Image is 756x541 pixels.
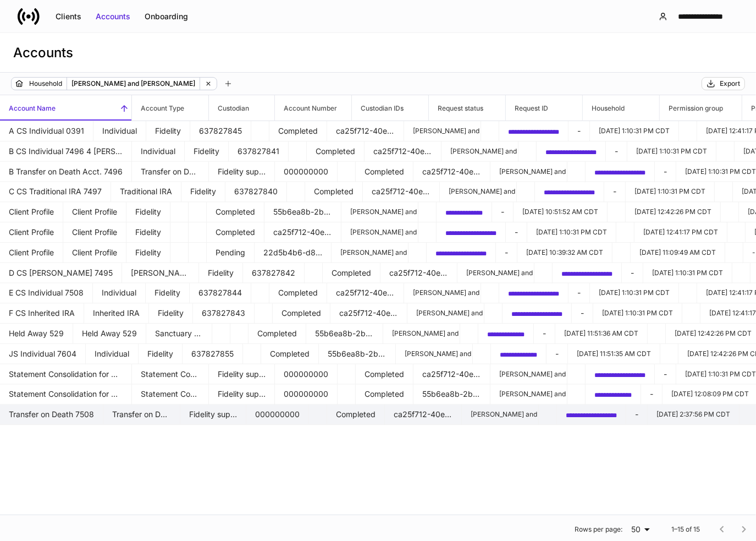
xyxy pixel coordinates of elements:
[413,384,490,405] td: 55b6ea8b-2b8e-46a7-ab13-e96c1e6b98ab
[209,95,274,121] span: Custodian
[602,309,673,318] p: [DATE] 1:10:31 PM CDT
[639,248,716,257] p: [DATE] 11:09:49 AM CDT
[137,8,195,25] button: Onboarding
[63,243,126,263] td: Client Profile
[499,121,569,141] td: a80566a5-dbeb-4cda-855b-c9fd8e51f265
[499,283,569,303] td: a80566a5-dbeb-4cda-855b-c9fd8e51f265
[643,228,718,237] p: [DATE] 12:41:17 PM CDT
[275,95,351,121] span: Account Number
[149,303,193,324] td: Fidelity
[363,182,440,202] td: ca25f712-40ed-40f8-ac84-90b54359ae68
[416,309,475,318] p: [PERSON_NAME] and [PERSON_NAME]
[180,405,246,425] td: Fidelity supplemental forms
[63,202,126,222] td: Client Profile
[261,344,319,364] td: Completed
[635,409,638,420] p: -
[132,364,209,385] td: Statement Consolidation for Households
[478,324,534,344] td: adb8b3c6-4565-45ff-9b3c-95c126fd4b45
[193,303,255,324] td: 637827843
[305,182,363,202] td: Completed
[675,329,752,338] p: [DATE] 12:42:26 PM CDT
[132,95,208,121] span: Account Type
[356,384,413,405] td: Completed
[593,303,682,324] td: 2025-09-19T18:10:31.994Z
[650,389,653,400] p: -
[71,78,195,89] p: [PERSON_NAME] and [PERSON_NAME]
[264,222,341,243] td: ca25f712-40ed-40f8-ac84-90b54359ae68
[543,328,546,339] p: -
[503,303,572,324] td: a80566a5-dbeb-4cda-855b-c9fd8e51f265
[413,127,472,135] p: [PERSON_NAME] and [PERSON_NAME]
[586,162,655,182] td: a80566a5-dbeb-4cda-855b-c9fd8e51f265
[515,227,518,238] p: -
[575,525,622,534] p: Rows per page:
[190,283,251,303] td: 637827844
[275,364,338,385] td: 000000000
[564,329,638,338] p: [DATE] 11:51:36 AM CDT
[413,162,490,182] td: ca25f712-40ed-40f8-ac84-90b54359ae68
[183,344,243,364] td: 637827855
[209,384,275,405] td: Fidelity supplemental forms
[145,11,188,22] div: Onboarding
[643,263,732,283] td: 2025-09-19T18:10:31.991Z
[627,141,716,162] td: 2025-09-19T18:10:31.990Z
[356,364,413,385] td: Completed
[122,263,199,283] td: Roth IRA
[634,187,705,196] p: [DATE] 1:10:31 PM CDT
[146,283,190,303] td: Fidelity
[590,121,679,141] td: 2025-09-19T18:10:31.988Z
[660,95,742,121] span: Permission group
[132,103,184,113] h6: Account Type
[648,405,740,425] td: 2025-09-22T19:37:56.219Z
[132,384,209,405] td: Statement Consolidation for Households
[207,222,264,243] td: Completed
[380,263,457,283] td: ca25f712-40ed-40f8-ac84-90b54359ae68
[29,78,62,89] p: Household
[427,243,496,263] td: a80566a5-dbeb-4cda-855b-c9fd8e51f265
[568,344,660,364] td: 2025-09-19T16:51:35.999Z
[491,344,547,364] td: adb8b3c6-4565-45ff-9b3c-95c126fd4b45
[634,207,711,216] p: [DATE] 12:42:26 PM CDT
[557,405,626,425] td: a80566a5-dbeb-4cda-855b-c9fd8e51f265
[626,202,721,222] td: 2025-09-23T17:42:26.962Z
[499,370,558,379] p: [PERSON_NAME] and [PERSON_NAME]
[702,77,745,90] button: Export
[275,162,338,182] td: 000000000
[466,269,525,277] p: [PERSON_NAME] and [PERSON_NAME]
[365,141,442,162] td: ca25f712-40ed-40f8-ac84-90b54359ae68
[581,308,584,319] p: -
[656,410,730,419] p: [DATE] 2:37:56 PM CDT
[126,222,170,243] td: Fidelity
[139,344,183,364] td: Fidelity
[243,263,305,283] td: 637827842
[536,228,607,237] p: [DATE] 1:10:31 PM CDT
[555,348,559,359] p: -
[249,324,306,344] td: Completed
[660,103,723,113] h6: Permission group
[185,141,229,162] td: Fidelity
[89,8,137,25] button: Accounts
[636,147,707,156] p: [DATE] 1:10:31 PM CDT
[590,283,679,303] td: 2025-09-19T18:10:31.993Z
[429,103,483,113] h6: Request status
[626,182,715,202] td: 2025-09-19T18:10:31.992Z
[126,202,170,222] td: Fidelity
[634,222,727,243] td: 2025-09-23T17:41:17.234Z
[450,147,509,156] p: [PERSON_NAME] and [PERSON_NAME]
[506,95,582,121] span: Request ID
[720,79,740,88] div: Export
[499,390,558,398] p: [PERSON_NAME] and [PERSON_NAME]
[535,182,604,202] td: a80566a5-dbeb-4cda-855b-c9fd8e51f265
[506,103,548,113] h6: Request ID
[327,405,385,425] td: Completed
[96,11,130,22] div: Accounts
[146,324,212,344] td: Sanctuary Held Away
[685,370,756,379] p: [DATE] 1:10:31 PM CDT
[537,141,606,162] td: a80566a5-dbeb-4cda-855b-c9fd8e51f265
[132,162,209,182] td: Transfer on Death
[437,222,506,243] td: a80566a5-dbeb-4cda-855b-c9fd8e51f265
[514,202,608,222] td: 2025-09-19T15:51:52.277Z
[306,324,383,344] td: 55b6ea8b-2b8e-46a7-ab13-e96c1e6b98ab
[350,207,409,216] p: [PERSON_NAME] and [PERSON_NAME]
[327,121,404,141] td: ca25f712-40ed-40f8-ac84-90b54359ae68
